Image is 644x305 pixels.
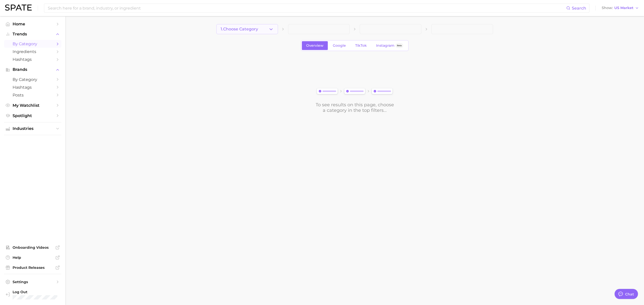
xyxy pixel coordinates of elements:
a: Spotlight [4,112,61,120]
span: Product Releases [13,265,53,270]
button: 1.Choose Category [216,24,278,34]
span: Help [13,255,53,260]
span: Show [602,7,613,9]
span: Industries [13,126,53,131]
span: Hashtags [13,57,53,62]
span: Brands [13,67,53,72]
span: Trends [13,32,53,36]
span: Instagram [376,43,394,48]
button: Trends [4,30,61,38]
span: Overview [306,43,324,48]
span: Settings [13,280,53,284]
span: Posts [13,93,53,97]
a: InstagramBeta [372,41,408,50]
span: Log Out [13,290,63,294]
a: Posts [4,91,61,99]
span: Onboarding Videos [13,245,53,250]
a: by Category [4,76,61,83]
a: Home [4,20,61,28]
input: Search here for a brand, industry, or ingredient [47,4,566,12]
span: Search [572,6,586,11]
a: Hashtags [4,56,61,63]
button: Industries [4,125,61,132]
span: Home [13,22,53,26]
a: My Watchlist [4,101,61,109]
a: Help [4,254,61,261]
div: To see results on this page, choose a category in the top filters... [315,102,394,113]
span: Beta [397,43,402,48]
img: svg%3e [315,87,394,96]
span: Google [333,43,346,48]
a: Hashtags [4,83,61,91]
span: My Watchlist [13,103,53,108]
a: Log out. Currently logged in with e-mail kacey.brides@givaudan.com. [4,288,61,301]
a: Overview [302,41,328,50]
img: SPATE [5,5,32,11]
a: Google [329,41,350,50]
a: by Category [4,40,61,48]
a: Product Releases [4,264,61,271]
span: 1. Choose Category [221,27,258,31]
span: Spotlight [13,113,53,118]
span: US Market [614,7,633,9]
button: ShowUS Market [600,5,640,11]
a: Onboarding Videos [4,244,61,251]
a: Ingredients [4,48,61,56]
span: by Category [13,77,53,82]
a: TikTok [351,41,371,50]
span: Ingredients [13,49,53,54]
button: Brands [4,66,61,73]
span: TikTok [355,43,367,48]
span: by Category [13,41,53,46]
span: Hashtags [13,85,53,90]
a: Settings [4,278,61,286]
